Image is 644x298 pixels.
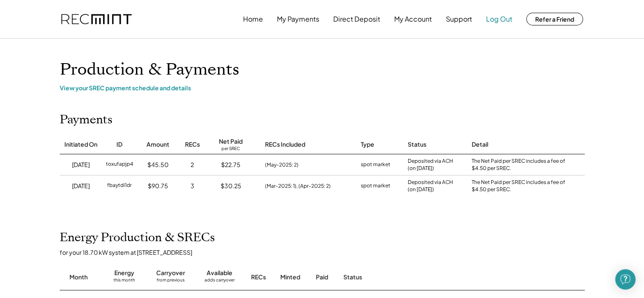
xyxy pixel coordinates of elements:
div: The Net Paid per SREC includes a fee of $4.50 per SREC. [472,179,569,193]
div: Carryover [156,269,185,277]
div: spot market [361,161,390,169]
div: Paid [316,273,328,281]
div: $22.75 [221,161,240,169]
div: toxufapjp4 [106,161,133,169]
h2: Energy Production & SRECs [60,231,215,245]
button: Refer a Friend [526,13,583,25]
div: Available [207,269,232,277]
div: (May-2025: 2) [265,161,299,169]
button: My Payments [277,11,319,28]
div: Net Paid [219,137,243,146]
div: $45.50 [147,161,169,169]
div: 3 [191,182,194,190]
div: per SREC [221,146,240,152]
div: $90.75 [148,182,168,190]
div: 2 [191,161,194,169]
div: Energy [114,269,134,277]
div: Status [408,140,426,149]
div: RECs [185,140,200,149]
div: Deposited via ACH (on [DATE]) [408,179,453,193]
button: Home [243,11,263,28]
button: Support [446,11,472,28]
div: $30.25 [221,182,241,190]
div: adds carryover [205,277,235,286]
div: from previous [157,277,185,286]
button: Direct Deposit [333,11,380,28]
div: Detail [472,140,488,149]
div: Month [69,273,88,281]
div: fbaytdi1dr [107,182,132,190]
div: Initiated On [64,140,97,149]
button: Log Out [486,11,512,28]
div: Minted [280,273,300,281]
img: recmint-logotype%403x.png [61,14,132,25]
h2: Payments [60,113,113,127]
button: My Account [394,11,432,28]
div: (Mar-2025: 1), (Apr-2025: 2) [265,182,331,190]
div: RECs [251,273,266,281]
div: Deposited via ACH (on [DATE]) [408,158,453,172]
div: RECs Included [265,140,305,149]
div: View your SREC payment schedule and details [60,84,585,92]
h1: Production & Payments [60,60,585,80]
div: Type [361,140,374,149]
div: Amount [146,140,169,149]
div: Status [343,273,487,281]
div: for your 18.70 kW system at [STREET_ADDRESS] [60,248,593,256]
div: ID [116,140,122,149]
div: Open Intercom Messenger [615,269,636,290]
div: [DATE] [72,182,90,190]
div: The Net Paid per SREC includes a fee of $4.50 per SREC. [472,158,569,172]
div: spot market [361,182,390,190]
div: this month [113,277,135,286]
div: [DATE] [72,161,90,169]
